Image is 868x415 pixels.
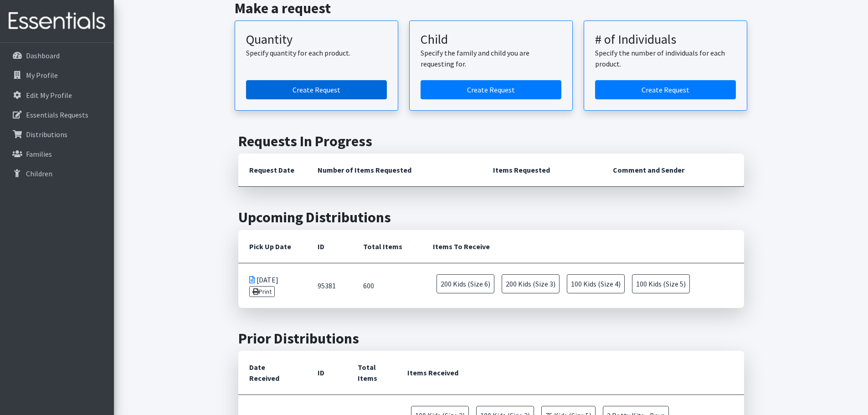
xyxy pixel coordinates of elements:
p: Children [26,169,52,178]
h2: Requests In Progress [238,133,744,150]
th: Pick Up Date [238,230,307,263]
p: Essentials Requests [26,110,88,119]
span: 200 Kids (Size 3) [502,274,560,293]
a: Print [249,286,275,297]
a: Families [4,145,110,163]
a: Dashboard [4,46,110,65]
img: HumanEssentials [4,6,110,36]
p: Specify quantity for each product. [246,47,387,58]
h2: Prior Distributions [238,330,744,347]
a: Essentials Requests [4,106,110,124]
a: My Profile [4,66,110,84]
h3: Quantity [246,32,387,47]
span: 100 Kids (Size 4) [567,274,625,293]
p: Specify the number of individuals for each product. [595,47,736,69]
p: Edit My Profile [26,91,72,100]
td: 95381 [307,263,352,308]
th: Request Date [238,154,307,187]
p: Specify the family and child you are requesting for. [421,47,561,69]
th: Number of Items Requested [307,154,483,187]
a: Create a request by quantity [246,80,387,99]
h3: Child [421,32,561,47]
p: Families [26,149,52,159]
a: Create a request by number of individuals [595,80,736,99]
th: Items Received [396,351,744,395]
th: Comment and Sender [602,154,744,187]
span: 100 Kids (Size 5) [632,274,690,293]
p: My Profile [26,71,58,80]
th: Date Received [238,351,307,395]
span: 200 Kids (Size 6) [437,274,494,293]
p: Distributions [26,130,67,139]
th: ID [307,230,352,263]
td: [DATE] [238,263,307,308]
th: Items Requested [482,154,602,187]
td: 600 [352,263,422,308]
a: Create a request for a child or family [421,80,561,99]
th: Total Items [347,351,397,395]
a: Children [4,164,110,183]
th: ID [307,351,347,395]
p: Dashboard [26,51,60,60]
a: Edit My Profile [4,86,110,104]
h3: # of Individuals [595,32,736,47]
a: Distributions [4,125,110,143]
th: Items To Receive [422,230,744,263]
th: Total Items [352,230,422,263]
h2: Upcoming Distributions [238,209,744,226]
